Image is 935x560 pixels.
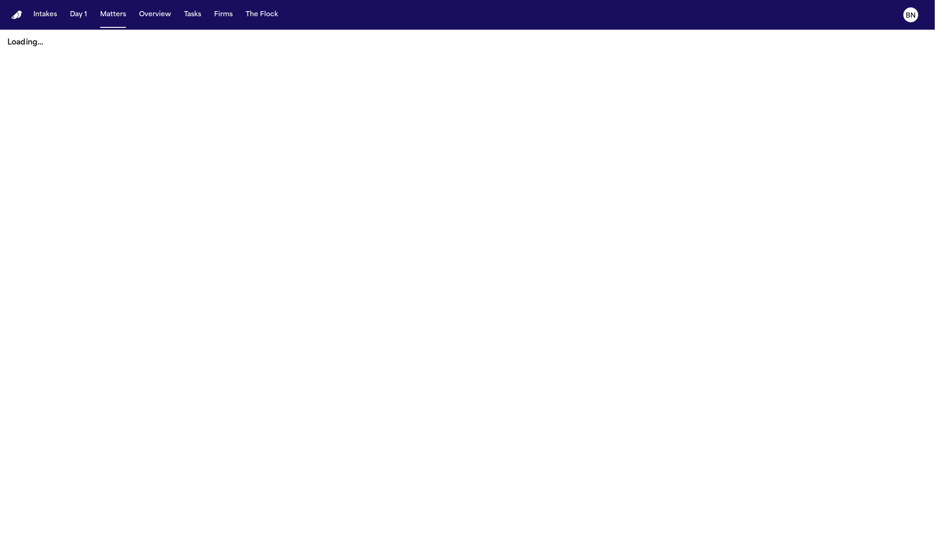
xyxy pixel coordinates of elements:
button: Firms [210,6,236,23]
button: Tasks [180,6,205,23]
img: Finch Logo [11,11,22,19]
p: Loading... [7,37,928,48]
a: Home [11,11,22,19]
button: The Flock [242,6,282,23]
button: Matters [96,6,130,23]
button: Day 1 [66,6,91,23]
button: Overview [135,6,175,23]
button: Intakes [30,6,61,23]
